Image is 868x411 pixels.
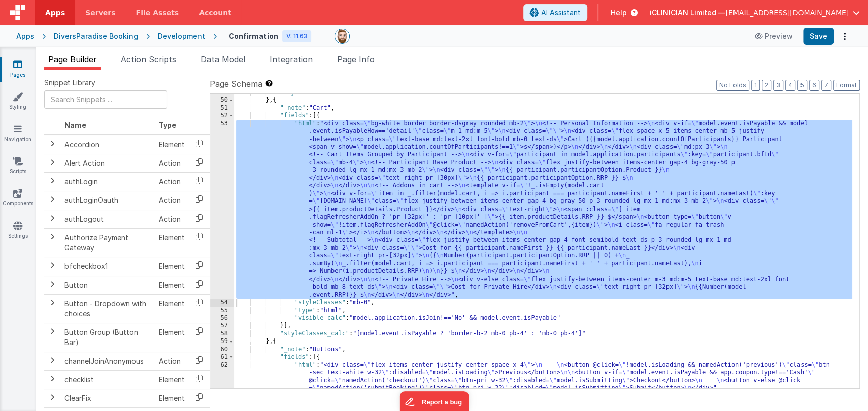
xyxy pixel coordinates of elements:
button: 3 [773,80,783,91]
button: 5 [797,80,807,91]
span: Help [611,8,627,18]
td: Button Group (Button Bar) [60,323,155,352]
div: 50 [210,96,234,104]
span: Servers [85,8,115,18]
div: 56 [210,314,234,322]
div: 54 [210,299,234,306]
button: Format [833,80,860,91]
td: Element [155,228,189,257]
span: [EMAIL_ADDRESS][DOMAIN_NAME] [725,8,849,18]
button: 7 [821,80,831,91]
button: No Folds [716,80,749,91]
td: Action [155,154,189,172]
button: Preview [749,28,799,44]
span: Action Scripts [121,54,176,64]
span: Page Info [337,54,375,64]
span: Type [159,121,176,129]
td: Element [155,370,189,389]
td: Element [155,276,189,294]
td: Element [155,389,189,407]
td: authLogout [60,210,155,228]
td: Element [155,135,189,154]
button: 4 [785,80,795,91]
div: Apps [16,31,34,41]
div: 53 [210,120,234,299]
div: 60 [210,346,234,353]
span: File Assets [136,8,179,18]
td: Element [155,257,189,276]
td: checklist [60,370,155,389]
h4: Confirmation [229,32,278,40]
div: 59 [210,337,234,345]
td: Alert Action [60,154,155,172]
td: ClearFix [60,389,155,407]
button: 2 [762,80,771,91]
span: Apps [45,8,65,18]
span: Snippet Library [44,78,95,88]
div: 61 [210,353,234,361]
td: Element [155,323,189,352]
div: 62 [210,361,234,392]
div: 55 [210,307,234,314]
span: AI Assistant [541,8,581,18]
button: 6 [809,80,819,91]
td: Button [60,276,155,294]
td: Accordion [60,135,155,154]
button: iCLINICIAN Limited — [EMAIL_ADDRESS][DOMAIN_NAME] [650,8,860,18]
button: Options [838,29,852,43]
td: Action [155,191,189,210]
div: Development [158,31,205,41]
span: Page Builder [48,54,97,64]
button: AI Assistant [523,4,587,21]
button: 1 [751,80,760,91]
div: 57 [210,322,234,329]
td: authLoginOauth [60,191,155,210]
td: bfcheckbox1 [60,257,155,276]
td: authLogin [60,172,155,191]
span: Name [64,121,86,129]
button: Save [803,28,834,45]
div: DiversParadise Booking [54,31,138,41]
div: 58 [210,330,234,337]
td: Authorize Payment Gateway [60,228,155,257]
td: Action [155,172,189,191]
span: Integration [270,54,313,64]
div: 52 [210,112,234,119]
span: iCLINICIAN Limited — [650,8,725,18]
span: Page Schema [210,78,262,90]
td: Action [155,210,189,228]
div: 51 [210,104,234,112]
img: 338b8ff906eeea576da06f2fc7315c1b [335,29,349,43]
td: Action [155,352,189,370]
td: Button - Dropdown with choices [60,294,155,323]
span: Data Model [201,54,245,64]
td: channelJoinAnonymous [60,352,155,370]
td: Element [155,294,189,323]
div: V: 11.63 [282,30,311,42]
input: Search Snippets ... [44,90,167,109]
